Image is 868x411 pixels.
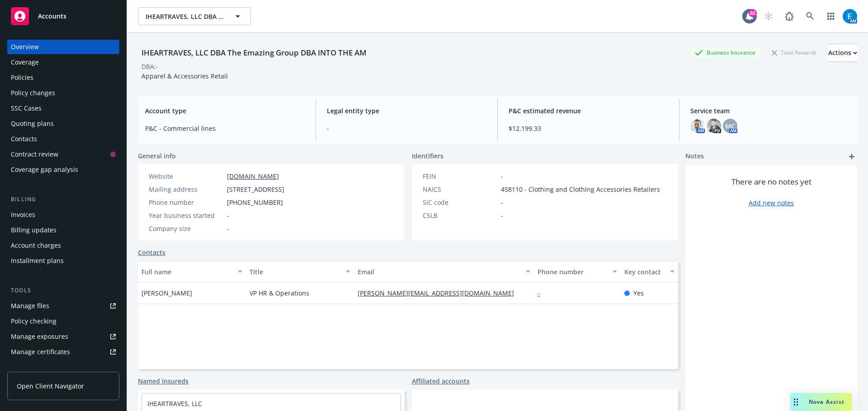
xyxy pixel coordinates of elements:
[11,132,37,146] div: Contacts
[690,47,760,58] div: Business Insurance
[7,4,119,29] a: Accounts
[145,124,305,133] span: P&C - Commercial lines
[327,106,486,115] span: Legal entity type
[7,208,119,222] a: Invoices
[690,119,705,133] img: photo
[7,147,119,162] a: Contract review
[146,12,224,21] span: IHEARTRAVES, LLC DBA The Emazing Group DBA INTO THE AM
[828,44,857,61] div: Actions
[138,376,189,386] a: Named insureds
[624,267,665,277] div: Key contact
[412,376,470,386] a: Affiliated accounts
[538,267,607,277] div: Phone number
[7,299,119,313] a: Manage files
[749,9,757,17] div: 82
[759,7,778,25] a: Start snowing
[227,198,283,207] span: [PHONE_NUMBER]
[250,288,309,298] span: VP HR & Operations
[801,7,819,25] a: Search
[11,223,57,237] div: Billing updates
[538,289,547,297] a: -
[11,162,78,177] div: Coverage gap analysis
[780,7,798,25] a: Report a Bug
[11,345,70,359] div: Manage certificates
[142,72,228,80] span: Apparel & Accessories Retail
[145,106,305,115] span: Account type
[501,185,660,194] span: 458110 - Clothing and Clothing Accessories Retailers
[7,55,119,69] a: Coverage
[767,47,821,58] div: Total Rewards
[7,101,119,115] a: SSC Cases
[685,151,704,162] span: Notes
[138,151,176,161] span: General info
[138,248,165,257] a: Contacts
[7,86,119,100] a: Policy changes
[227,172,279,180] a: [DOMAIN_NAME]
[509,124,668,133] span: $12,199.33
[138,261,246,282] button: Full name
[749,198,794,208] a: Add new notes
[509,106,668,115] span: P&C estimated revenue
[846,151,857,162] a: add
[423,171,497,181] div: FEIN
[11,238,61,253] div: Account charges
[423,198,497,207] div: SIC code
[7,70,119,85] a: Policies
[11,360,57,374] div: Manage claims
[11,147,58,162] div: Contract review
[11,101,42,115] div: SSC Cases
[7,132,119,146] a: Contacts
[828,44,857,62] button: Actions
[147,399,202,408] a: IHEARTRAVES, LLC
[7,329,119,344] a: Manage exposures
[790,393,852,411] button: Nova Assist
[809,398,844,406] span: Nova Assist
[534,261,620,282] button: Phone number
[7,238,119,253] a: Account charges
[633,288,644,298] span: Yes
[11,314,57,328] div: Policy checking
[7,286,119,295] div: Tools
[11,329,68,344] div: Manage exposures
[227,185,284,194] span: [STREET_ADDRESS]
[138,47,370,59] div: IHEARTRAVES, LLC DBA The Emazing Group DBA INTO THE AM
[731,176,811,187] span: There are no notes yet
[7,195,119,204] div: Billing
[501,171,503,181] span: -
[423,185,497,194] div: NAICS
[7,40,119,54] a: Overview
[725,121,735,131] span: MC
[11,254,64,268] div: Installment plans
[138,7,251,25] button: IHEARTRAVES, LLC DBA The Emazing Group DBA INTO THE AM
[11,208,35,222] div: Invoices
[7,254,119,268] a: Installment plans
[822,7,840,25] a: Switch app
[327,124,486,133] span: -
[11,40,39,54] div: Overview
[790,393,802,411] div: Drag to move
[354,261,534,282] button: Email
[11,299,49,313] div: Manage files
[7,360,119,374] a: Manage claims
[38,13,66,20] span: Accounts
[423,211,497,220] div: CSLB
[246,261,354,282] button: Title
[501,211,503,220] span: -
[7,314,119,328] a: Policy checking
[142,267,232,277] div: Full name
[17,381,84,391] span: Open Client Navigator
[149,198,223,207] div: Phone number
[7,223,119,237] a: Billing updates
[149,211,223,220] div: Year business started
[11,70,33,85] div: Policies
[501,198,503,207] span: -
[358,289,521,297] a: [PERSON_NAME][EMAIL_ADDRESS][DOMAIN_NAME]
[227,224,229,233] span: -
[358,267,520,277] div: Email
[7,116,119,131] a: Quoting plans
[843,9,857,23] img: photo
[11,86,55,100] div: Policy changes
[142,62,158,71] div: DBA: -
[690,106,850,115] span: Service team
